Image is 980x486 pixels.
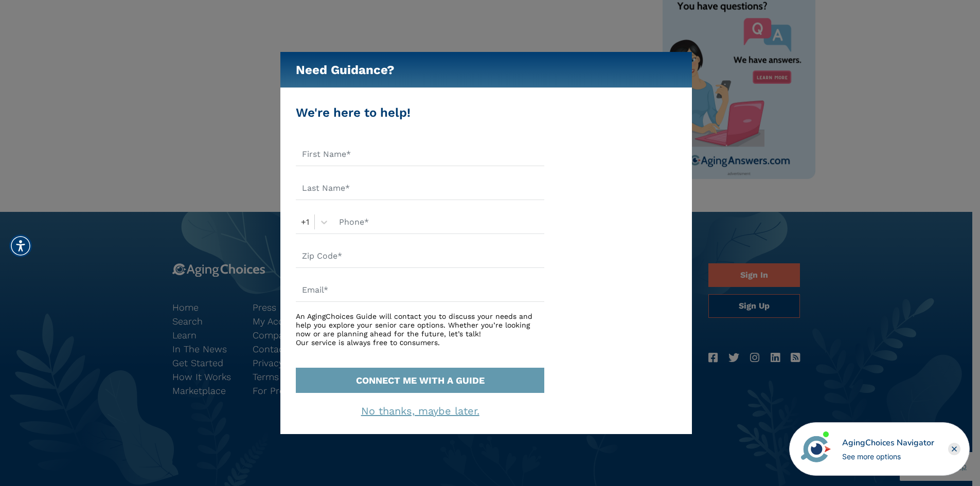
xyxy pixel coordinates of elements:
div: An AgingChoices Guide will contact you to discuss your needs and help you explore your senior car... [296,312,544,347]
h5: Need Guidance? [296,52,395,88]
div: AgingChoices Navigator [842,437,934,449]
input: First Name* [296,142,544,166]
div: We're here to help! [296,103,544,122]
button: CONNECT ME WITH A GUIDE [296,368,544,393]
input: Email* [296,278,544,302]
div: Close [948,443,960,455]
input: Phone* [333,210,544,234]
div: See more options [842,451,934,462]
input: Zip Code* [296,244,544,268]
img: avatar [798,431,833,466]
div: Accessibility Menu [9,235,32,257]
input: Last Name* [296,176,544,200]
a: No thanks, maybe later. [361,405,479,417]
